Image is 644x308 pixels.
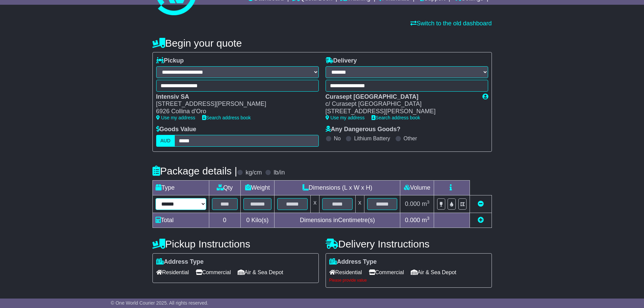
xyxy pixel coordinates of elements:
a: Search address book [372,115,420,120]
td: Type [152,180,209,195]
td: Total [152,213,209,228]
div: Please provide value [329,278,488,283]
a: Remove this item [478,200,484,207]
h4: Package details | [152,165,237,176]
label: Address Type [329,258,377,266]
a: Use my address [156,115,195,120]
span: Commercial [369,267,404,278]
label: Goods Value [156,126,196,133]
h4: Delivery Instructions [326,238,492,250]
label: Other [404,135,417,142]
td: 0 [209,213,240,228]
label: AUD [156,135,175,147]
label: kg/cm [245,169,262,176]
div: [STREET_ADDRESS][PERSON_NAME] [326,108,476,115]
label: Lithium Battery [354,135,390,142]
a: Use my address [326,115,365,120]
td: Weight [240,180,275,195]
sup: 3 [427,199,430,205]
td: Volume [400,180,434,195]
td: Dimensions (L x W x H) [275,180,400,195]
a: Add new item [478,217,484,223]
span: Residential [329,267,362,278]
div: c/ Curasept [GEOGRAPHIC_DATA] [326,100,476,108]
span: © One World Courier 2025. All rights reserved. [111,300,209,306]
div: 6926 Collina d'Oro [156,108,312,115]
span: Residential [156,267,189,278]
div: Curasept [GEOGRAPHIC_DATA] [326,93,476,101]
a: Switch to the old dashboard [410,20,492,27]
a: Search address book [202,115,251,120]
span: 0 [246,217,249,223]
span: Air & Sea Depot [238,267,283,278]
span: 0.000 [405,200,420,207]
td: Dimensions in Centimetre(s) [275,213,400,228]
span: Commercial [196,267,231,278]
div: Intensiv SA [156,93,312,101]
span: 0.000 [405,217,420,223]
td: x [355,195,364,213]
h4: Pickup Instructions [152,238,319,250]
span: m [422,217,430,223]
label: lb/in [273,169,285,176]
span: Air & Sea Depot [411,267,456,278]
label: Any Dangerous Goods? [326,126,401,133]
label: Address Type [156,258,204,266]
h4: Begin your quote [152,38,492,49]
label: No [334,135,341,142]
td: x [311,195,319,213]
label: Delivery [326,57,357,65]
label: Pickup [156,57,184,65]
td: Qty [209,180,240,195]
sup: 3 [427,216,430,221]
span: m [422,200,430,207]
div: [STREET_ADDRESS][PERSON_NAME] [156,100,312,108]
td: Kilo(s) [240,213,275,228]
